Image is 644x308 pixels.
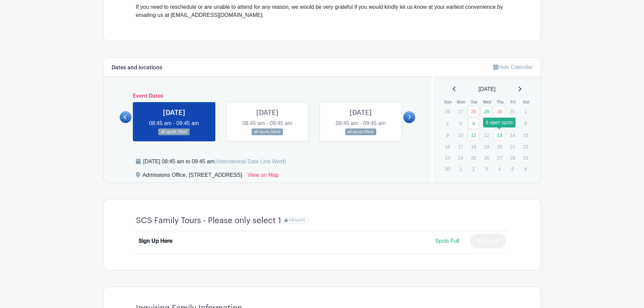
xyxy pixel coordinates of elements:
th: Tue [468,99,481,105]
p: 26 [442,106,453,117]
p: 8 [520,118,531,128]
h6: Event Dates [132,93,404,99]
a: View on Map [247,171,279,182]
div: [DATE] 08:45 am to 09:45 am [143,158,286,166]
h4: SCS Family Tours - Please only select 1 [136,216,281,226]
p: 21 [507,141,518,152]
p: 27 [455,106,466,117]
p: 16 [442,141,453,152]
p: 2 [442,118,453,128]
p: 3 [481,164,492,174]
p: 10 [455,130,466,140]
th: Fri [507,99,520,105]
p: 1 [455,164,466,174]
th: Mon [455,99,468,105]
p: 29 [520,152,531,163]
h6: Dates and locations [112,65,162,71]
p: 23 [442,152,453,163]
p: 15 [520,130,531,140]
p: 25 [468,152,479,163]
p: 3 [455,118,466,128]
p: 12 [481,130,492,140]
p: 30 [442,164,453,174]
p: 4 [494,164,505,174]
p: 27 [494,152,505,163]
p: 2 [468,164,479,174]
a: Hide Calendar [493,64,532,70]
a: 4 [468,118,479,129]
p: 20 [494,141,505,152]
p: 19 [481,141,492,152]
p: 24 [455,152,466,163]
p: 6 [520,164,531,174]
p: 9 [442,130,453,140]
span: [DATE] [479,85,496,93]
span: Spots Full [435,238,459,244]
p: 18 [468,141,479,152]
div: Admissions Office, [STREET_ADDRESS] [143,171,242,182]
th: Sat [520,99,533,105]
th: Thu [494,99,507,105]
p: 5 [507,164,518,174]
span: (International Date Line West) [214,159,286,164]
p: 31 [507,106,518,117]
p: 22 [520,141,531,152]
th: Sun [442,99,455,105]
a: 11 [468,129,479,141]
p: 14 [507,130,518,140]
a: 28 [468,106,479,117]
p: 1 [520,106,531,117]
p: 26 [481,152,492,163]
p: 28 [507,152,518,163]
p: 17 [455,141,466,152]
span: PRIVATE [289,218,306,223]
a: 29 [481,106,492,117]
a: 13 [494,129,505,141]
p: 5 [481,118,492,128]
th: Wed [481,99,494,105]
div: Sign Up Here [139,237,172,245]
div: 6 open spots [483,118,516,127]
a: 30 [494,106,505,117]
